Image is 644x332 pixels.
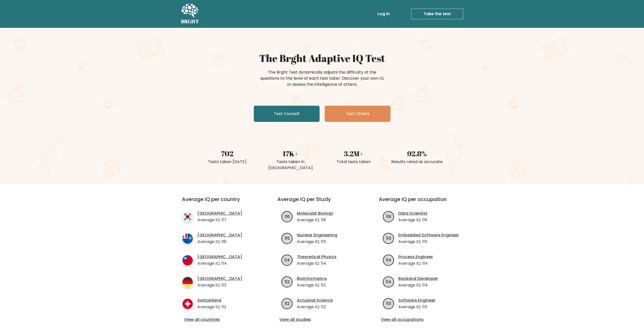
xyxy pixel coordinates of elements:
a: Switzerland [197,297,226,303]
text: 114 [386,279,391,284]
h1: The Brght Adaptive IQ Test [199,52,446,64]
p: Average IQ: 114 [297,260,337,267]
text: 113 [386,300,391,306]
text: 114 [284,257,290,263]
a: View all studies [279,317,365,323]
a: [GEOGRAPHIC_DATA] [197,210,242,216]
text: 116 [285,213,290,219]
a: Process Engineer [398,254,433,260]
div: Tests taken in [GEOGRAPHIC_DATA] [262,159,319,171]
div: Tests taken [DATE] [199,159,256,165]
p: Average IQ: 112 [297,282,327,288]
div: 702 [199,148,256,159]
text: 112 [285,279,289,284]
a: [GEOGRAPHIC_DATA] [197,276,242,282]
a: Actuarial Science [297,297,333,303]
img: country [182,211,193,223]
a: Bioinformatics [297,276,327,282]
a: Take the test [411,9,463,19]
text: 114 [386,257,391,263]
img: country [182,255,193,266]
p: Average IQ: 114 [398,260,433,267]
div: 92.8% [388,148,446,159]
div: The Brght Test dynamically adjusts the difficulty of the questions to the level of each test take... [259,69,385,87]
a: BRGHT [181,2,199,26]
p: Average IQ: 115 [398,239,459,245]
a: View all occupations [381,317,466,323]
div: Results rated as accurate [388,159,446,165]
img: country [182,276,193,288]
h3: Average IQ per country [182,196,259,208]
a: Theoretical Physics [297,254,337,260]
p: Average IQ: 114 [398,282,438,288]
p: Average IQ: 112 [197,304,226,310]
p: Average IQ: 115 [297,239,337,245]
p: Average IQ: 113 [398,304,435,310]
a: Test Yourself [254,106,320,122]
h3: Average IQ per Study [277,196,367,208]
a: Backend Developer [398,276,438,282]
text: 115 [285,235,290,241]
p: Average IQ: 113 [197,282,242,288]
p: Average IQ: 114 [197,260,242,267]
p: Average IQ: 116 [197,239,242,245]
h5: BRGHT [181,18,199,25]
text: 115 [386,235,391,241]
a: Data Scientist [398,210,427,216]
a: [GEOGRAPHIC_DATA] [197,254,242,260]
a: Log in [376,9,392,19]
a: Test Others [325,106,390,122]
div: 17K+ [262,148,319,159]
p: Average IQ: 116 [297,217,333,223]
img: country [182,233,193,244]
p: Average IQ: 119 [398,217,427,223]
text: 112 [285,300,289,306]
p: Average IQ: 117 [197,217,242,223]
h3: Average IQ per occupation [379,196,468,208]
a: [GEOGRAPHIC_DATA] [197,232,242,238]
a: View all countries [184,317,257,323]
text: 119 [386,213,391,219]
a: Software Engineer [398,297,435,303]
a: Nuclear Engineering [297,232,337,238]
a: Molecular Biology [297,210,333,216]
p: Average IQ: 112 [297,304,333,310]
a: Embedded Software Engineer [398,232,459,238]
div: 3.2M+ [325,148,382,159]
div: Total tests taken [325,159,382,165]
img: country [182,298,193,309]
